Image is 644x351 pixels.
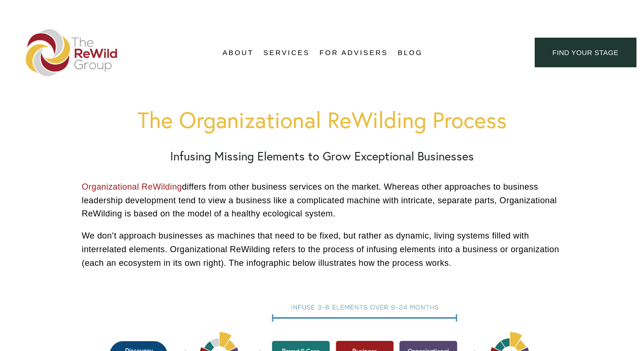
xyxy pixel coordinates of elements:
[222,47,253,59] span: About
[82,107,562,132] h1: The Organizational ReWilding Process
[398,46,423,60] a: Blog
[82,182,182,191] a: Organizational ReWilding
[263,46,310,60] a: folder dropdown
[82,229,562,270] p: We don’t approach businesses as machines that need to be fixed, but rather as dynamic, living sys...
[26,29,118,76] img: The ReWild Group
[82,149,562,163] h2: Infusing Missing Elements to Grow Exceptional Businesses
[535,38,636,67] a: find your stage
[319,46,388,60] a: For Advisers
[82,180,562,221] p: differs from other business services on the market. Whereas other approaches to business leadersh...
[263,47,310,59] span: Services
[222,46,253,60] a: folder dropdown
